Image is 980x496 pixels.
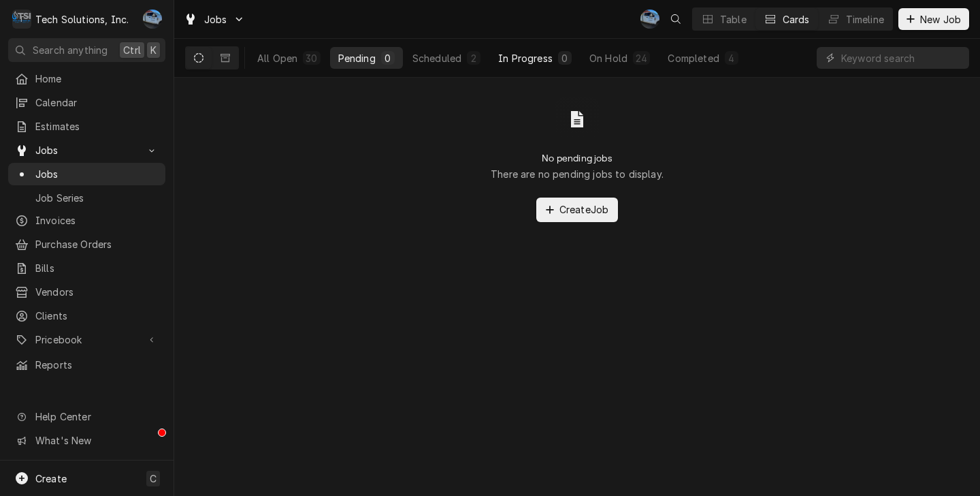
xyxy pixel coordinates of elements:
a: Purchase Orders [8,233,165,255]
a: Calendar [8,91,165,114]
span: What's New [35,433,157,448]
button: Open search [665,8,687,30]
span: Job Series [35,191,159,205]
span: Estimates [35,119,159,134]
div: Tech Solutions, Inc.'s Avatar [12,10,31,29]
a: Invoices [8,209,165,232]
a: Clients [8,305,165,327]
div: Pending [338,51,376,65]
div: JP [640,10,659,29]
span: Ctrl [123,43,141,57]
a: Jobs [8,163,165,185]
div: 0 [384,51,392,65]
div: Table [720,12,747,27]
span: Pricebook [35,332,138,347]
span: Vendors [35,285,159,299]
span: Purchase Orders [35,237,159,251]
button: CreateJob [536,198,618,222]
span: Bills [35,261,159,275]
a: Vendors [8,281,165,303]
div: 30 [306,51,317,65]
div: 4 [728,51,736,65]
span: Create Job [557,202,611,217]
a: Estimates [8,115,165,138]
h2: No pending jobs [542,153,612,164]
div: Tech Solutions, Inc. [35,12,129,27]
div: Cards [783,12,810,27]
a: Go to Help Center [8,405,165,428]
a: Go to Jobs [178,8,250,31]
div: 0 [561,51,569,65]
span: K [150,43,157,57]
div: Timeline [846,12,884,27]
button: New Job [898,8,969,30]
p: There are no pending jobs to display. [491,167,664,181]
span: Create [35,473,67,484]
a: Go to Pricebook [8,328,165,351]
span: Clients [35,309,159,323]
span: Invoices [35,213,159,228]
a: Bills [8,257,165,279]
div: On Hold [589,51,627,65]
div: Completed [668,51,719,65]
button: Search anythingCtrlK [8,38,165,62]
div: T [12,10,31,29]
span: Home [35,72,159,86]
div: All Open [257,51,297,65]
a: Reports [8,354,165,376]
span: New Job [917,12,964,27]
input: Keyword search [841,47,962,69]
a: Go to What's New [8,429,165,452]
div: Joe Paschal's Avatar [143,10,162,29]
a: Go to Jobs [8,139,165,161]
div: JP [143,10,162,29]
div: 2 [470,51,478,65]
a: Home [8,67,165,90]
span: Search anything [33,43,108,57]
span: C [150,471,157,486]
span: Jobs [35,143,138,157]
span: Reports [35,358,159,372]
span: Calendar [35,95,159,110]
span: Help Center [35,409,157,424]
div: Scheduled [412,51,461,65]
div: 24 [636,51,647,65]
div: In Progress [498,51,553,65]
a: Job Series [8,187,165,209]
span: Jobs [204,12,227,27]
div: Joe Paschal's Avatar [640,10,659,29]
span: Jobs [35,167,159,181]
